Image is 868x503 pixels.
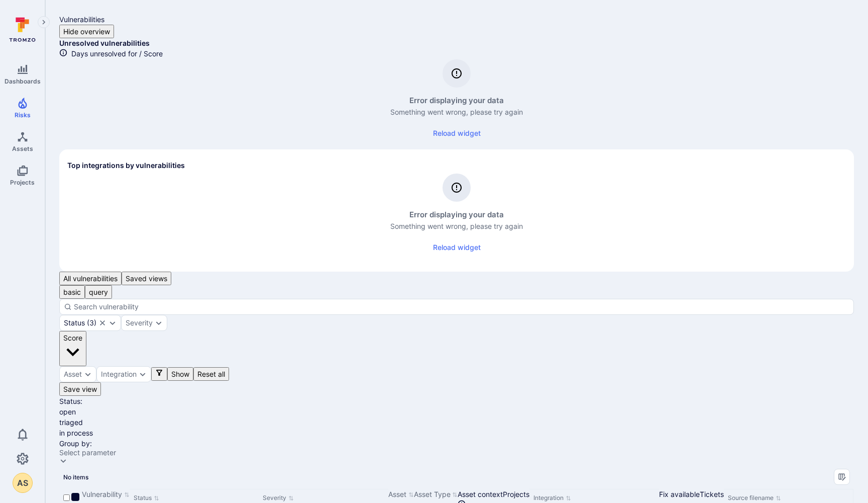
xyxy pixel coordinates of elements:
[10,179,35,186] span: Projects
[64,319,85,327] div: Status
[263,494,294,502] button: Sort by Severity
[63,273,118,284] div: All vulnerabilities
[59,449,116,457] div: Select parameter
[61,494,79,502] span: Select all rows
[59,397,82,405] span: Status :
[503,489,529,499] div: Projects
[59,439,92,448] span: Group by:
[126,319,153,327] button: Severity
[427,124,487,143] button: reload
[59,331,86,366] button: Score
[63,494,70,501] input: Select all rows
[63,473,88,481] span: No items
[59,429,93,437] span: in process
[59,149,854,272] div: Top integrations by vulnerabilities
[59,285,85,299] button: basic
[82,489,130,500] button: Sort by Vulnerability
[67,160,185,171] span: Top integrations by vulnerabilities
[64,370,82,378] button: Asset
[390,107,523,117] p: Something went wrong, please try again
[409,95,504,107] h4: Error displaying your data
[167,367,193,381] button: Show
[64,319,96,327] div: ( 3 )
[40,18,47,27] i: Expand navigation menu
[59,272,854,285] div: assets tabs
[13,473,33,493] button: AS
[728,494,781,502] button: Sort by Source filename
[98,319,106,327] button: Clear selection
[13,473,33,493] div: Abhishek Sharan
[64,319,96,327] button: Status(3)
[12,145,33,152] span: Assets
[59,38,854,48] h2: Unresolved vulnerabilities
[139,370,147,378] button: Expand dropdown
[59,48,67,59] span: Number of vulnerabilities in status ‘Open’ ‘Triaged’ and ‘In process’ divided by score and scanne...
[427,238,487,257] button: reload
[101,370,137,378] button: Integration
[59,25,114,38] button: Hide overview
[388,489,414,500] button: Sort by Asset
[5,77,41,85] span: Dashboards
[155,319,163,327] button: Expand dropdown
[85,285,112,299] button: query
[533,494,571,502] button: Sort by Integration
[84,370,92,378] button: Expand dropdown
[126,273,167,284] div: Saved views
[38,16,50,28] button: Expand navigation menu
[71,48,163,59] span: Days unresolved for / Score
[659,489,700,499] div: Fix available
[193,367,229,381] button: Reset all
[151,367,167,381] button: Filters
[59,15,104,24] span: Vulnerabilities
[15,111,31,119] span: Risks
[59,449,854,465] div: grouping parameters
[59,449,854,457] button: Select parameter
[834,469,850,485] button: Manage columns
[108,319,117,327] button: Expand dropdown
[63,332,82,343] div: Score
[59,457,67,465] button: Expand dropdown
[414,489,458,500] button: Sort by Asset Type
[134,494,159,502] button: Sort by Status
[59,382,101,396] button: Save view
[59,407,76,416] span: open
[409,209,504,221] h4: Error displaying your data
[390,221,523,231] p: Something went wrong, please try again
[74,302,849,312] input: Search vulnerability
[700,489,724,499] div: Tickets
[59,418,83,427] span: triaged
